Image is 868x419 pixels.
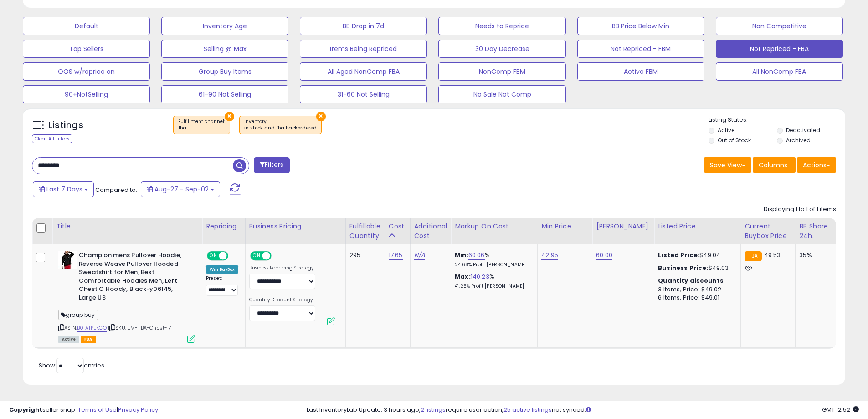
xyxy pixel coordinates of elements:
[316,112,326,121] button: ×
[718,126,734,134] label: Active
[244,118,317,132] span: Inventory :
[658,294,734,302] div: 6 Items, Price: $49.01
[503,405,552,414] a: 25 active listings
[577,62,704,81] button: Active FBM
[764,251,781,259] span: 49.53
[455,262,530,268] p: 24.68% Profit [PERSON_NAME]
[23,17,150,35] button: Default
[596,222,650,231] div: [PERSON_NAME]
[451,218,538,244] th: The percentage added to the cost of goods (COGS) that forms the calculator for Min & Max prices.
[206,222,241,231] div: Repricing
[455,283,530,290] p: 41.25% Profit [PERSON_NAME]
[704,157,751,173] button: Save View
[786,136,811,144] label: Archived
[759,160,787,170] span: Columns
[455,251,468,259] b: Min:
[716,40,843,58] button: Not Repriced - FBA
[118,405,158,414] a: Privacy Policy
[300,40,427,58] button: Items Being Repriced
[438,85,565,103] button: No Sale Not Comp
[23,40,150,58] button: Top Sellers
[58,310,98,320] span: group buy
[227,252,241,260] span: OFF
[389,251,403,260] a: 17.65
[58,251,195,342] div: ASIN:
[577,40,704,58] button: Not Repriced - FBM
[178,125,225,131] div: fba
[541,251,558,260] a: 42.95
[658,264,708,272] b: Business Price:
[471,272,489,281] a: 140.23
[658,222,737,231] div: Listed Price
[716,62,843,81] button: All NonComp FBA
[254,157,289,173] button: Filters
[658,277,734,285] div: :
[300,17,427,35] button: BB Drop in 7d
[206,265,238,274] div: Win BuyBox
[799,251,829,259] div: 35%
[161,40,288,58] button: Selling @ Max
[389,222,406,231] div: Cost
[225,112,234,121] button: ×
[455,222,534,231] div: Markup on Cost
[108,324,172,331] span: | SKU: EM-FBA-Ghost-17
[438,62,565,81] button: NonComp FBM
[77,324,107,332] a: B01ATPEKCO
[58,251,77,269] img: 41yQ947VLmL._SL40_.jpg
[455,272,471,281] b: Max:
[797,157,836,173] button: Actions
[251,252,262,260] span: ON
[455,251,530,268] div: %
[9,405,42,414] strong: Copyright
[300,85,427,103] button: 31-60 Not Selling
[81,336,96,343] span: FBA
[300,62,427,81] button: All Aged NonComp FBA
[161,62,288,81] button: Group Buy Items
[56,222,198,231] div: Title
[658,276,724,285] b: Quantity discounts
[799,222,832,241] div: BB Share 24h.
[745,251,761,261] small: FBA
[822,405,859,414] span: 2025-09-10 12:52 GMT
[414,222,447,241] div: Additional Cost
[414,251,425,260] a: N/A
[244,125,317,131] div: in stock and fba backordered
[79,251,190,304] b: Champion mens Pullover Hoodie, Reverse Weave Pullover Hooded Sweatshirt for Men, Best Comfortable...
[349,222,381,241] div: Fulfillable Quantity
[249,297,315,303] label: Quantity Discount Strategy:
[786,126,820,134] label: Deactivated
[709,116,845,124] p: Listing States:
[154,185,209,194] span: Aug-27 - Sep-02
[95,186,137,194] span: Compared to:
[58,336,79,343] span: All listings currently available for purchase on Amazon
[39,361,104,370] span: Show: entries
[658,285,734,294] div: 3 Items, Price: $49.02
[764,205,836,214] div: Displaying 1 to 1 of 1 items
[9,406,158,414] div: seller snap | |
[48,119,83,132] h5: Listings
[23,62,150,81] button: OOS w/reprice on
[745,222,791,241] div: Current Buybox Price
[716,17,843,35] button: Non Competitive
[23,85,150,103] button: 90+NotSelling
[78,405,117,414] a: Terms of Use
[541,222,588,231] div: Min Price
[206,275,238,296] div: Preset:
[438,17,565,35] button: Needs to Reprice
[161,17,288,35] button: Inventory Age
[178,118,225,132] span: Fulfillment channel :
[455,273,530,290] div: %
[249,222,342,231] div: Business Pricing
[596,251,612,260] a: 60.00
[753,157,796,173] button: Columns
[658,251,699,259] b: Listed Price:
[577,17,704,35] button: BB Price Below Min
[421,405,446,414] a: 2 listings
[658,251,734,259] div: $49.04
[307,406,859,414] div: Last InventoryLab Update: 3 hours ago, require user action, not synced.
[161,85,288,103] button: 61-90 Not Selling
[468,251,485,260] a: 60.06
[349,251,378,259] div: 295
[270,252,284,260] span: OFF
[718,136,751,144] label: Out of Stock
